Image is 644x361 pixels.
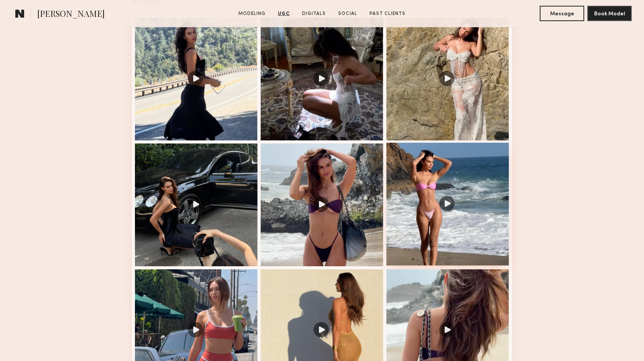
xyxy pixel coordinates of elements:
a: Social [335,10,360,17]
a: Modeling [235,10,269,17]
a: Book Model [587,10,632,16]
span: [PERSON_NAME] [37,8,105,21]
a: Digitals [299,10,329,17]
a: Past Clients [366,10,409,17]
a: UGC [275,10,293,17]
button: Message [540,6,584,21]
button: Book Model [587,6,632,21]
